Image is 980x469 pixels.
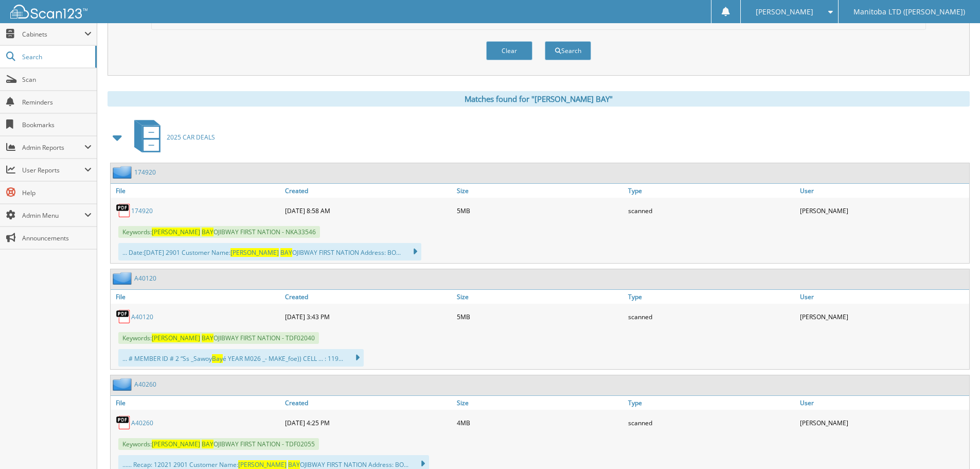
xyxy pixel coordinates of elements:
[929,420,980,469] iframe: Chat Widget
[797,306,969,327] div: [PERSON_NAME]
[113,166,134,179] img: folder2.png
[238,460,287,469] span: [PERSON_NAME]
[626,200,797,221] div: scanned
[134,274,156,283] a: A40120
[116,309,131,324] img: PDF.png
[797,290,969,304] a: User
[22,143,84,152] span: Admin Reports
[282,184,454,198] a: Created
[202,440,213,448] span: BAY
[797,200,969,221] div: [PERSON_NAME]
[111,184,282,198] a: File
[454,184,626,198] a: Size
[288,460,300,469] span: BAY
[113,378,134,391] img: folder2.png
[797,396,969,410] a: User
[454,412,626,433] div: 4MB
[797,412,969,433] div: [PERSON_NAME]
[486,41,532,60] button: Clear
[22,188,92,197] span: Help
[454,290,626,304] a: Size
[152,334,200,342] span: [PERSON_NAME]
[454,306,626,327] div: 5MB
[116,203,131,218] img: PDF.png
[128,117,215,158] a: 2025 CAR DEALS
[118,226,320,238] span: Keywords: OJIBWAY FIRST NATION - NKA33546
[626,412,797,433] div: scanned
[22,75,92,84] span: Scan
[202,228,213,236] span: BAY
[167,133,215,142] span: 2025 CAR DEALS
[22,234,92,242] span: Announcements
[545,41,591,60] button: Search
[134,380,156,389] a: A40260
[626,306,797,327] div: scanned
[797,184,969,198] a: User
[22,30,84,39] span: Cabinets
[22,98,92,107] span: Reminders
[131,206,153,215] a: 174920
[22,120,92,129] span: Bookmarks
[853,9,965,15] span: Manitoba LTD ([PERSON_NAME])
[22,211,84,220] span: Admin Menu
[111,396,282,410] a: File
[22,53,90,61] span: Search
[131,419,153,427] a: A40260
[282,412,454,433] div: [DATE] 4:25 PM
[756,9,813,15] span: [PERSON_NAME]
[282,290,454,304] a: Created
[111,290,282,304] a: File
[152,440,200,448] span: [PERSON_NAME]
[282,396,454,410] a: Created
[230,248,279,257] span: [PERSON_NAME]
[118,243,421,260] div: ... Date:[DATE] 2901 Customer Name: OJIBWAY FIRST NATION Address: BO...
[118,332,319,344] span: Keywords: OJIBWAY FIRST NATION - TDF02040
[454,396,626,410] a: Size
[108,91,970,107] div: Matches found for "[PERSON_NAME] BAY"
[134,168,156,177] a: 174920
[212,354,223,363] span: Bay
[113,272,134,285] img: folder2.png
[152,228,200,236] span: [PERSON_NAME]
[22,166,84,175] span: User Reports
[280,248,292,257] span: BAY
[131,312,153,321] a: A40120
[626,184,797,198] a: Type
[454,200,626,221] div: 5MB
[626,396,797,410] a: Type
[202,334,213,342] span: BAY
[116,415,131,430] img: PDF.png
[118,349,364,367] div: ... # MEMBER ID # 2 “Ss _Sawoy é YEAR M026 _- MAKE_foe)) CELL ... : 119...
[626,290,797,304] a: Type
[282,306,454,327] div: [DATE] 3:43 PM
[118,438,319,450] span: Keywords: OJIBWAY FIRST NATION - TDF02055
[282,200,454,221] div: [DATE] 8:58 AM
[10,5,87,19] img: scan123-logo-white.svg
